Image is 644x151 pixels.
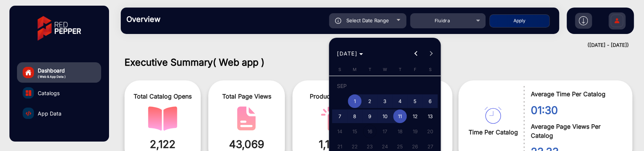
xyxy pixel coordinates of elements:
[378,109,392,123] span: 10
[362,94,377,109] button: September 2, 2025
[353,67,357,72] span: M
[413,67,416,72] span: F
[407,94,423,109] button: September 5, 2025
[362,109,377,124] button: September 9, 2025
[348,94,361,108] span: 1
[383,67,387,72] span: W
[363,109,377,123] span: 9
[368,67,371,72] span: T
[348,125,361,138] span: 15
[332,124,347,139] button: September 14, 2025
[347,109,362,124] button: September 8, 2025
[377,124,392,139] button: September 17, 2025
[393,109,407,123] span: 11
[333,125,346,138] span: 14
[423,124,438,139] button: September 20, 2025
[363,125,377,138] span: 16
[423,94,438,109] button: September 6, 2025
[407,109,423,124] button: September 12, 2025
[347,124,362,139] button: September 15, 2025
[347,94,362,109] button: September 1, 2025
[377,109,392,124] button: September 10, 2025
[378,125,392,138] span: 17
[423,125,437,138] span: 20
[334,47,366,60] button: Choose month and year
[393,94,407,108] span: 4
[408,109,422,123] span: 12
[407,124,423,139] button: September 19, 2025
[423,109,438,124] button: September 13, 2025
[392,124,407,139] button: September 18, 2025
[423,94,437,108] span: 6
[409,46,424,61] button: Previous month
[423,109,437,123] span: 13
[377,94,392,109] button: September 3, 2025
[337,50,357,57] span: [DATE]
[408,125,422,138] span: 19
[429,67,431,72] span: S
[408,94,422,108] span: 5
[392,94,407,109] button: September 4, 2025
[332,109,347,124] button: September 7, 2025
[392,109,407,124] button: September 11, 2025
[378,94,392,108] span: 3
[333,109,346,123] span: 7
[398,67,401,72] span: T
[338,67,341,72] span: S
[363,94,377,108] span: 2
[362,124,377,139] button: September 16, 2025
[348,109,361,123] span: 8
[393,125,407,138] span: 18
[332,79,438,94] td: SEP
